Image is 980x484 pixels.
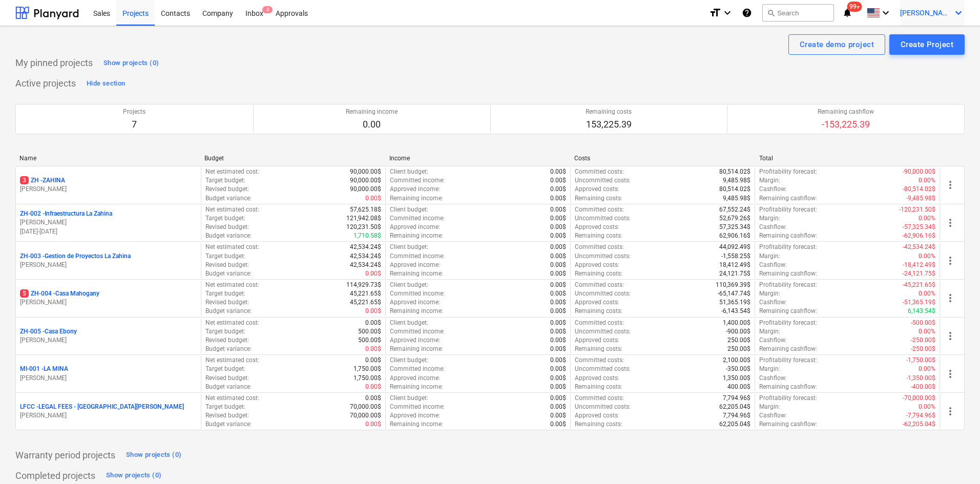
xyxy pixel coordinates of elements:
[20,289,197,307] div: 5ZH-004 -Casa Mahogany[PERSON_NAME]
[575,420,622,429] p: Remaining costs :
[762,4,834,22] button: Search
[575,365,631,373] p: Uncommitted costs :
[721,307,750,315] p: -6,143.54$
[350,252,381,261] p: 42,534.24$
[390,232,443,240] p: Remaining income :
[575,223,619,232] p: Approved costs :
[903,261,935,269] p: -18,412.49$
[550,232,566,240] p: 0.00$
[721,252,750,261] p: -1,558.25$
[550,223,566,232] p: 0.00$
[15,57,93,69] p: My pinned projects
[727,345,750,353] p: 250.00$
[919,176,935,185] p: 0.00%
[719,167,750,176] p: 80,514.02$
[759,243,817,251] p: Profitability forecast :
[390,298,440,307] p: Approved income :
[759,167,817,176] p: Profitability forecast :
[759,269,817,278] p: Remaining cashflow :
[759,281,817,289] p: Profitability forecast :
[759,345,817,353] p: Remaining cashflow :
[20,365,68,373] p: MI-001 - LA MINA
[952,7,965,19] i: keyboard_arrow_down
[880,7,892,19] i: keyboard_arrow_down
[389,155,566,162] div: Income
[721,7,734,19] i: keyboard_arrow_down
[709,7,721,19] i: format_size
[205,185,249,194] p: Revised budget :
[20,374,197,383] p: [PERSON_NAME]
[944,179,956,191] span: more_vert
[550,307,566,315] p: 0.00$
[550,420,566,429] p: 0.00$
[390,327,445,336] p: Committed income :
[205,214,245,223] p: Target budget :
[550,176,566,185] p: 0.00$
[205,269,252,278] p: Budget variance :
[575,185,619,194] p: Approved costs :
[719,420,750,429] p: 62,205.04$
[575,232,622,240] p: Remaining costs :
[350,261,381,269] p: 42,534.24$
[903,269,935,278] p: -24,121.75$
[550,185,566,194] p: 0.00$
[719,185,750,194] p: 80,514.02$
[390,420,443,429] p: Remaining income :
[390,403,445,411] p: Committed income :
[759,411,787,420] p: Cashflow :
[205,365,245,373] p: Target budget :
[911,319,935,327] p: -500.00$
[550,298,566,307] p: 0.00$
[20,209,112,218] p: ZH-002 - Infraestructura La Zahina
[719,205,750,214] p: 67,552.24$
[906,411,935,420] p: -7,794.96$
[15,77,76,90] p: Active projects
[759,252,780,261] p: Margin :
[20,176,29,184] span: 3
[205,176,245,185] p: Target budget :
[390,307,443,315] p: Remaining income :
[903,298,935,307] p: -51,365.19$
[759,356,817,365] p: Profitability forecast :
[906,356,935,365] p: -1,750.00$
[550,411,566,420] p: 0.00$
[390,383,443,391] p: Remaining income :
[350,243,381,251] p: 42,534.24$
[390,356,428,365] p: Client budget :
[575,394,624,403] p: Committed costs :
[365,345,381,353] p: 0.00$
[919,365,935,373] p: 0.00%
[575,261,619,269] p: Approved costs :
[818,118,874,131] p: -153,225.39
[929,435,980,484] iframe: Chat Widget
[20,218,197,227] p: [PERSON_NAME]
[390,319,428,327] p: Client budget :
[390,394,428,403] p: Client budget :
[205,167,259,176] p: Net estimated cost :
[719,223,750,232] p: 57,325.34$
[20,327,197,345] div: ZH-005 -Casa Ebony[PERSON_NAME]
[575,383,622,391] p: Remaining costs :
[346,214,381,223] p: 121,942.08$
[550,374,566,383] p: 0.00$
[350,403,381,411] p: 70,000.00$
[390,411,440,420] p: Approved income :
[723,374,750,383] p: 1,350.00$
[550,261,566,269] p: 0.00$
[205,205,259,214] p: Net estimated cost :
[800,38,874,51] div: Create demo project
[390,269,443,278] p: Remaining income :
[911,383,935,391] p: -400.00$
[87,78,125,90] div: Hide section
[759,214,780,223] p: Margin :
[365,269,381,278] p: 0.00$
[575,319,624,327] p: Committed costs :
[550,345,566,353] p: 0.00$
[20,403,184,411] p: LFCC - LEGAL FEES - [GEOGRAPHIC_DATA][PERSON_NAME]
[550,394,566,403] p: 0.00$
[759,261,787,269] p: Cashflow :
[365,394,381,403] p: 0.00$
[903,167,935,176] p: -90,000.00$
[575,327,631,336] p: Uncommitted costs :
[205,319,259,327] p: Net estimated cost :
